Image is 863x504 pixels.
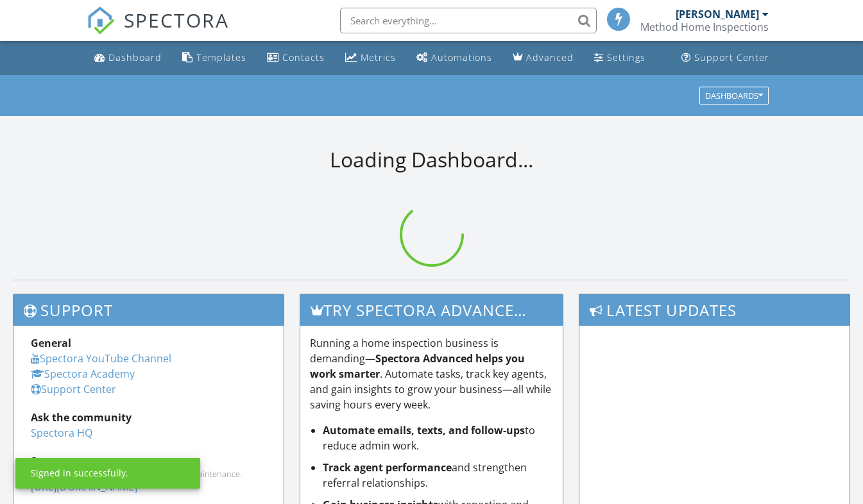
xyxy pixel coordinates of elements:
[31,367,135,381] a: Spectora Academy
[31,467,128,480] div: Signed in successfully.
[13,294,284,326] h3: Support
[196,51,246,63] div: Templates
[361,51,396,63] div: Metrics
[31,453,266,469] div: Status
[579,294,850,326] h3: Latest Updates
[431,51,492,63] div: Automations
[310,335,553,412] p: Running a home inspection business is demanding— . Automate tasks, track key agents, and gain ins...
[300,294,563,326] h3: Try spectora advanced [DATE]
[124,6,229,33] span: SPECTORA
[340,46,401,70] a: Metrics
[607,51,645,63] div: Settings
[89,46,167,70] a: Dashboard
[87,6,115,35] img: The Best Home Inspection Software - Spectora
[87,17,229,44] a: SPECTORA
[108,51,162,63] div: Dashboard
[262,46,330,70] a: Contacts
[323,460,452,475] strong: Track agent performance
[676,8,759,21] div: [PERSON_NAME]
[589,46,651,70] a: Settings
[177,46,252,70] a: Templates
[31,351,171,365] a: Spectora YouTube Channel
[282,51,325,63] div: Contacts
[640,21,769,33] div: Method Home Inspections
[340,8,597,33] input: Search everything...
[31,410,266,425] div: Ask the community
[323,460,553,491] li: and strengthen referral relationships.
[411,46,497,70] a: Automations (Basic)
[323,423,553,453] li: to reduce admin work.
[508,46,579,70] a: Advanced
[310,351,525,381] strong: Spectora Advanced helps you work smarter
[699,87,769,105] button: Dashboards
[31,382,116,396] a: Support Center
[31,426,92,440] a: Spectora HQ
[526,51,574,63] div: Advanced
[694,51,769,63] div: Support Center
[31,336,71,350] strong: General
[676,46,774,70] a: Support Center
[323,423,525,437] strong: Automate emails, texts, and follow-ups
[705,91,763,100] div: Dashboards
